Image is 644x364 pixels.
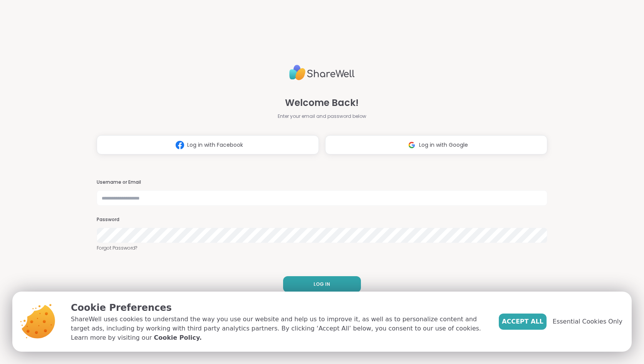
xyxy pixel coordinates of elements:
[97,216,547,223] h3: Password
[71,315,486,342] p: ShareWell uses cookies to understand the way you use our website and help us to improve it, as we...
[97,179,547,186] h3: Username or Email
[499,314,547,330] button: Accept All
[283,276,361,292] button: LOG IN
[71,301,486,315] p: Cookie Preferences
[97,245,547,252] a: Forgot Password?
[325,135,547,154] button: Log in with Google
[97,135,319,154] button: Log in with Facebook
[553,317,622,326] span: Essential Cookies Only
[404,138,419,152] img: ShareWell Logomark
[278,113,366,120] span: Enter your email and password below
[154,333,201,342] a: Cookie Policy.
[187,141,243,149] span: Log in with Facebook
[289,62,355,84] img: ShareWell Logo
[419,141,468,149] span: Log in with Google
[285,96,359,110] span: Welcome Back!
[502,317,543,326] span: Accept All
[173,138,187,152] img: ShareWell Logomark
[314,281,330,288] span: LOG IN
